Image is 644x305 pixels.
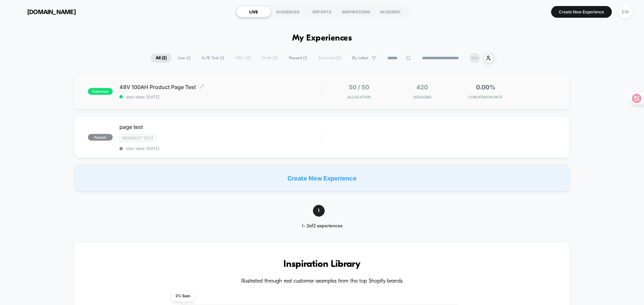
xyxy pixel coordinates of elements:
span: [DOMAIN_NAME] [27,8,76,15]
span: Redirect Test [119,134,157,142]
button: [DOMAIN_NAME] [10,6,78,17]
span: 50 / 50 [349,84,369,91]
h3: Inspiration Library [94,259,550,270]
div: EW [619,5,632,18]
span: CONVERSION RATE [455,95,516,99]
button: Create New Experience [551,6,612,18]
span: 0.00% [476,84,495,91]
span: paused [88,134,113,141]
span: By Label [352,56,368,61]
span: 1 [313,205,325,217]
button: EW [617,5,634,19]
span: 0 % Seen [172,291,194,301]
span: Allocation [347,95,371,99]
span: page test [119,124,322,130]
div: AUDIENCES [271,6,305,17]
div: Create New Experience [74,165,570,192]
span: 48V 100AH Product Page Test [119,84,322,90]
span: start date: [DATE] [119,146,322,151]
span: start date: [DATE] [119,94,322,99]
div: INSPIRATIONS [339,6,373,17]
span: 420 [416,84,428,91]
span: published [88,88,113,95]
div: ACADEMY [373,6,408,17]
span: Paused ( 1 ) [284,54,312,63]
div: REPORTS [305,6,339,17]
span: A/B Test ( 1 ) [197,54,229,63]
h1: My Experiences [292,33,352,43]
h4: Illustrated through real customer examples from the top Shopify brands [94,278,550,285]
span: Live ( 1 ) [173,54,196,63]
p: EW [472,56,478,61]
span: All ( 2 ) [151,54,172,63]
div: 1 - 2 of 2 experiences [290,223,355,229]
div: LIVE [236,6,271,17]
span: Sessions [392,95,452,99]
